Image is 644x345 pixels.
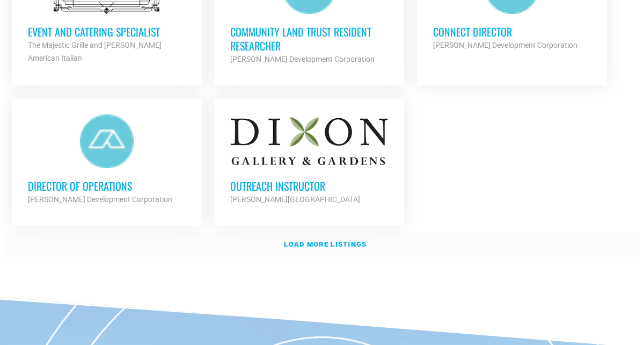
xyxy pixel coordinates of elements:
a: Outreach Instructor [PERSON_NAME][GEOGRAPHIC_DATA] [214,98,404,222]
a: Director of Operations [PERSON_NAME] Development Corporation [12,98,202,222]
strong: [PERSON_NAME][GEOGRAPHIC_DATA] [230,195,360,204]
a: Load more listings [5,232,639,257]
h3: Event and Catering Specialist [28,25,186,39]
h3: Outreach Instructor [230,179,388,193]
strong: Load more listings [284,240,367,248]
strong: [PERSON_NAME] Development Corporation [28,195,172,204]
h3: Community Land Trust Resident Researcher [230,25,388,53]
strong: [PERSON_NAME] Development Corporation [230,55,375,63]
h3: Director of Operations [28,179,186,193]
strong: [PERSON_NAME] Development Corporation [433,41,577,49]
strong: The Majestic Grille and [PERSON_NAME] American Italian [28,41,162,62]
h3: Connect Director [433,25,591,39]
